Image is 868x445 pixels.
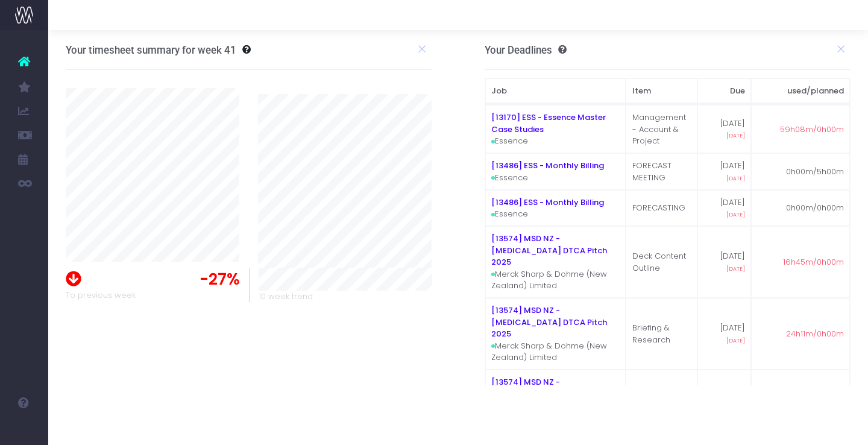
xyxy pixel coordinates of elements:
a: [13486] ESS - Monthly Billing [491,197,604,208]
span: 0h00m/0h00m [786,202,844,214]
td: [DATE] [697,298,752,370]
td: FORECAST MEETING [626,153,697,190]
td: [DATE] [697,153,752,190]
h3: Your timesheet summary for week 41 [66,44,236,56]
td: [DATE] [697,190,752,227]
td: Merck Sharp & Dohme (New Zealand) Limited [485,370,626,441]
td: FORECASTING [626,190,697,227]
span: 59h08m/0h00m [780,124,844,136]
img: images/default_profile_image.png [15,421,33,439]
a: [13574] MSD NZ - [MEDICAL_DATA] DTCA Pitch 2025 [491,233,607,268]
th: Job: activate to sort column ascending [485,78,626,104]
th: Item: activate to sort column ascending [626,78,697,104]
span: [DATE] [726,336,745,345]
td: Merck Sharp & Dohme (New Zealand) Limited [485,226,626,298]
span: -27% [200,268,240,291]
td: Briefing & Research [626,298,697,370]
th: Due: activate to sort column ascending [697,78,752,104]
span: [DATE] [726,265,745,273]
h3: Your Deadlines [485,44,567,56]
span: 16h45m/0h00m [783,256,844,268]
td: Merck Sharp & Dohme (New Zealand) Limited [485,298,626,370]
td: Management - Account & Project [626,105,697,153]
td: Deck Content Outline [626,226,697,298]
td: Essence [485,105,626,153]
td: Essence [485,190,626,227]
a: [13574] MSD NZ - [MEDICAL_DATA] DTCA Pitch 2025 [491,376,607,411]
span: To previous week [66,289,136,301]
a: [13574] MSD NZ - [MEDICAL_DATA] DTCA Pitch 2025 [491,305,607,339]
a: [13170] ESS - Essence Master Case Studies [491,112,606,135]
td: [DATE] [697,105,752,153]
span: 24h11m/0h00m [786,328,844,340]
th: used/planned: activate to sort column ascending [751,78,850,104]
span: [DATE] [726,210,745,219]
td: [DATE] [697,370,752,441]
span: 10 week trend [259,291,313,303]
td: Essence [485,153,626,190]
span: [DATE] [726,131,745,140]
td: [DATE] [697,226,752,298]
a: [13486] ESS - Monthly Billing [491,160,604,171]
td: Content Gathering & Creation [626,370,697,441]
span: [DATE] [726,174,745,183]
span: 0h00m/5h00m [786,166,844,178]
